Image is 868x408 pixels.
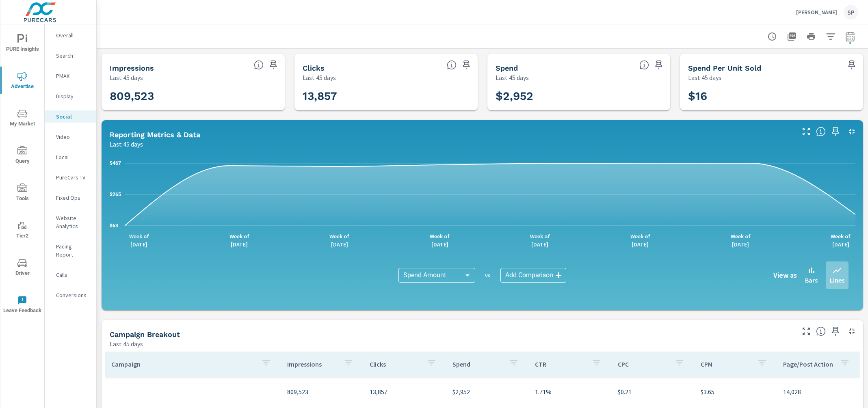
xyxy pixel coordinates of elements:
[110,73,143,82] p: Last 45 days
[403,271,446,279] span: Spend Amount
[303,89,470,103] h3: 13,857
[688,64,761,72] h5: Spend Per Unit Sold
[110,64,154,72] h5: Impressions
[45,212,96,232] div: Website Analytics
[783,360,833,368] p: Page/Post Action
[626,232,654,248] p: Week of [DATE]
[496,64,518,72] h5: Spend
[45,131,96,143] div: Video
[845,58,858,71] span: Save this to your personalized report
[460,58,473,71] span: Save this to your personalized report
[500,268,566,283] div: Add Comparison
[45,171,96,183] div: PureCars TV
[803,28,819,45] button: Print Report
[800,125,813,138] button: Make Fullscreen
[303,73,336,82] p: Last 45 days
[45,240,96,261] div: Pacing Report
[267,58,280,71] span: Save this to your personalized report
[796,9,837,16] p: [PERSON_NAME]
[618,387,688,397] p: $0.21
[45,269,96,281] div: Calls
[783,387,853,397] p: 14,028
[110,330,180,339] h5: Campaign Breakout
[535,360,585,368] p: CTR
[784,28,800,45] button: "Export Report to PDF"
[56,271,90,279] p: Calls
[110,130,200,139] h5: Reporting Metrics & Data
[370,360,420,368] p: Clicks
[56,133,90,141] p: Video
[452,360,503,368] p: Spend
[56,52,90,60] p: Search
[701,360,751,368] p: CPM
[45,192,96,204] div: Fixed Ops
[56,173,90,181] p: PureCars TV
[45,151,96,163] div: Local
[303,64,325,72] h5: Clicks
[56,31,90,39] p: Overall
[110,139,143,149] p: Last 45 days
[496,73,529,82] p: Last 45 days
[45,90,96,102] div: Display
[287,387,357,397] p: 809,523
[56,72,90,80] p: PMAX
[110,223,118,229] text: $63
[844,5,858,19] div: SP
[3,296,42,315] span: Leave Feedback
[800,325,813,338] button: Make Fullscreen
[535,387,605,397] p: 1.71%
[56,291,90,299] p: Conversions
[110,89,277,103] h3: 809,523
[526,232,554,248] p: Week of [DATE]
[726,232,755,248] p: Week of [DATE]
[816,127,826,136] span: Understand Social data over time and see how metrics compare to each other.
[3,183,42,203] span: Tools
[823,28,839,45] button: Apply Filters
[845,125,858,138] button: Minimize Widget
[45,50,96,62] div: Search
[325,232,354,248] p: Week of [DATE]
[56,194,90,202] p: Fixed Ops
[225,232,253,248] p: Week of [DATE]
[45,289,96,301] div: Conversions
[3,34,42,54] span: PURE Insights
[110,192,121,197] text: $265
[3,146,42,166] span: Query
[618,360,668,368] p: CPC
[3,109,42,129] span: My Market
[773,271,797,279] h6: View as
[56,242,90,259] p: Pacing Report
[845,325,858,338] button: Minimize Widget
[496,89,662,103] h3: $2,952
[398,268,475,283] div: Spend Amount
[56,214,90,230] p: Website Analytics
[652,58,665,71] span: Save this to your personalized report
[56,112,90,121] p: Social
[254,60,264,70] span: The number of times an ad was shown on your behalf.
[452,387,522,397] p: $2,952
[3,71,42,91] span: Advertise
[125,232,153,248] p: Week of [DATE]
[688,73,721,82] p: Last 45 days
[805,275,818,285] p: Bars
[110,339,143,349] p: Last 45 days
[842,28,858,45] button: Select Date Range
[287,360,338,368] p: Impressions
[370,387,439,397] p: 13,857
[827,232,855,248] p: Week of [DATE]
[829,325,842,338] span: Save this to your personalized report
[56,153,90,161] p: Local
[111,360,255,368] p: Campaign
[0,24,44,323] div: nav menu
[475,272,500,279] p: vs
[45,70,96,82] div: PMAX
[639,60,649,70] span: The amount of money spent on advertising during the period.
[45,29,96,41] div: Overall
[3,258,42,278] span: Driver
[110,160,121,166] text: $467
[688,89,855,103] h3: $16
[447,60,457,70] span: The number of times an ad was clicked by a consumer.
[56,92,90,100] p: Display
[701,387,771,397] p: $3.65
[830,275,844,285] p: Lines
